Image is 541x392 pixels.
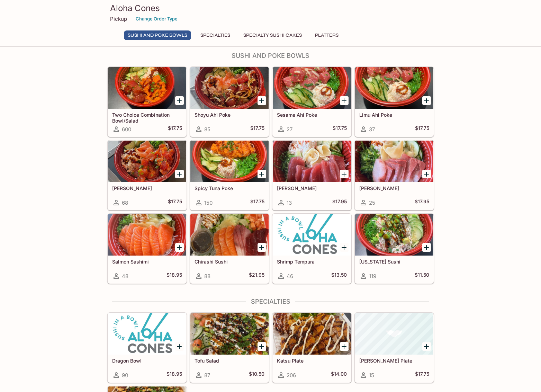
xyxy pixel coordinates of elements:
button: Add Maguro Sashimi [340,170,349,178]
button: Add Dragon Bowl [175,342,184,351]
button: Add Katsu Plate [340,342,349,351]
div: Wasabi Masago Ahi Poke [108,141,186,182]
h5: Chirashi Sushi [195,259,264,265]
div: Chirashi Sushi [190,214,269,256]
button: Platters [311,30,342,40]
div: Spicy Tuna Poke [190,141,269,182]
h5: $10.50 [249,371,264,379]
h5: Sesame Ahi Poke [277,112,347,118]
a: Chirashi Sushi88$21.95 [190,214,269,284]
button: Add Limu Ahi Poke [422,96,431,105]
span: 13 [287,199,292,206]
h5: $21.95 [249,272,264,280]
span: 90 [122,372,128,378]
div: California Sushi [355,214,433,256]
button: Add Salmon Sashimi [175,243,184,252]
a: Dragon Bowl90$18.95 [108,313,187,383]
h3: Aloha Cones [110,3,431,14]
h4: Specialties [107,298,434,305]
span: 15 [369,372,374,378]
a: [PERSON_NAME] Plate15$17.75 [355,313,434,383]
h5: $13.50 [331,272,347,280]
button: Add California Sushi [422,243,431,252]
h5: [PERSON_NAME] [112,185,182,191]
h5: Tofu Salad [195,358,264,364]
span: 68 [122,199,128,206]
div: Katsu Plate [273,313,351,355]
button: Add Sesame Ahi Poke [340,96,349,105]
a: [US_STATE] Sushi119$11.50 [355,214,434,284]
div: Maguro Sashimi [273,141,351,182]
span: 600 [122,126,131,133]
button: Change Order Type [133,14,181,24]
a: Katsu Plate206$14.00 [272,313,351,383]
h5: $17.95 [332,198,347,207]
span: 46 [287,273,293,279]
div: Two Choice Combination Bowl/Salad [108,67,186,109]
h5: Dragon Bowl [112,358,182,364]
span: 27 [287,126,292,133]
h5: $17.75 [250,125,264,133]
a: Tofu Salad87$10.50 [190,313,269,383]
button: Add Hamachi Sashimi [422,170,431,178]
button: Specialties [197,30,234,40]
a: Spicy Tuna Poke150$17.75 [190,140,269,210]
h5: $18.95 [166,272,182,280]
a: Shrimp Tempura46$13.50 [272,214,351,284]
h5: $17.95 [415,198,429,207]
button: Add Shrimp Tempura [340,243,349,252]
h5: $17.75 [168,198,182,207]
div: Hamachi Sashimi [355,141,433,182]
div: Dragon Bowl [108,313,186,355]
span: 25 [369,199,375,206]
a: Shoyu Ahi Poke85$17.75 [190,67,269,137]
h5: Shoyu Ahi Poke [195,112,264,118]
a: [PERSON_NAME]25$17.95 [355,140,434,210]
h5: $17.75 [250,198,264,207]
span: 119 [369,273,376,279]
h4: Sushi and Poke Bowls [107,52,434,60]
h5: [US_STATE] Sushi [359,259,429,265]
button: Sushi and Poke Bowls [124,30,191,40]
span: 150 [204,199,213,206]
a: Limu Ahi Poke37$17.75 [355,67,434,137]
h5: $18.95 [166,371,182,379]
span: 88 [204,273,210,279]
span: 87 [204,372,210,378]
div: Salmon Sashimi [108,214,186,256]
span: 85 [204,126,210,133]
h5: Katsu Plate [277,358,347,364]
a: Sesame Ahi Poke27$17.75 [272,67,351,137]
h5: [PERSON_NAME] [359,185,429,191]
span: 206 [287,372,296,378]
button: Add Tofu Salad [258,342,266,351]
button: Add Chirashi Sushi [258,243,266,252]
div: Sesame Ahi Poke [273,67,351,109]
div: Shrimp Tempura [273,214,351,256]
h5: Spicy Tuna Poke [195,185,264,191]
h5: $17.75 [168,125,182,133]
a: [PERSON_NAME]13$17.95 [272,140,351,210]
h5: $17.75 [415,371,429,379]
a: Two Choice Combination Bowl/Salad600$17.75 [108,67,187,137]
div: Shoyu Ahi Poke [190,67,269,109]
div: Hamachi Kama Plate [355,313,433,355]
h5: $14.00 [331,371,347,379]
a: [PERSON_NAME]68$17.75 [108,140,187,210]
button: Add Hamachi Kama Plate [422,342,431,351]
span: 48 [122,273,128,279]
h5: $11.50 [415,272,429,280]
h5: $17.75 [333,125,347,133]
h5: [PERSON_NAME] Plate [359,358,429,364]
h5: Limu Ahi Poke [359,112,429,118]
div: Limu Ahi Poke [355,67,433,109]
h5: Salmon Sashimi [112,259,182,265]
h5: $17.75 [415,125,429,133]
span: 37 [369,126,375,133]
button: Add Two Choice Combination Bowl/Salad [175,96,184,105]
button: Add Shoyu Ahi Poke [258,96,266,105]
h5: Two Choice Combination Bowl/Salad [112,112,182,123]
button: Add Wasabi Masago Ahi Poke [175,170,184,178]
div: Tofu Salad [190,313,269,355]
h5: [PERSON_NAME] [277,185,347,191]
